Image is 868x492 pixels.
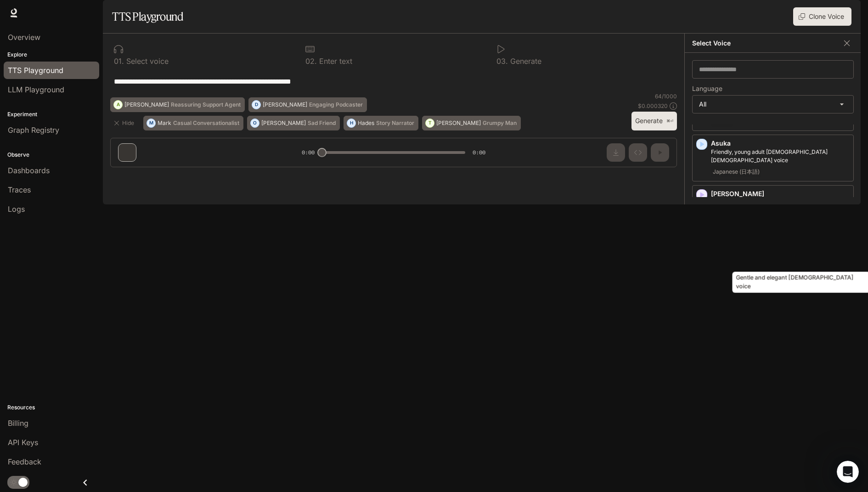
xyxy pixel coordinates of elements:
[309,102,363,107] p: Engaging Podcaster
[655,92,677,100] p: 64 / 1000
[793,7,851,26] button: Clone Voice
[247,116,340,130] button: O[PERSON_NAME]Sad Friend
[143,116,243,130] button: MMarkCasual Conversationalist
[173,120,239,126] p: Casual Conversationalist
[693,96,853,113] div: All
[263,102,307,107] p: [PERSON_NAME]
[711,148,850,164] p: Friendly, young adult Japanese female voice
[248,97,367,112] button: D[PERSON_NAME]Engaging Podcaster
[666,119,673,124] p: ⌘⏎
[496,57,508,65] p: 0 3 .
[344,116,418,130] button: HHadesStory Narrator
[711,139,850,148] p: Asuka
[305,57,317,65] p: 0 2 .
[692,85,722,92] p: Language
[124,102,169,107] p: [PERSON_NAME]
[124,57,169,65] p: Select voice
[837,461,859,483] iframe: Intercom live chat
[158,120,171,126] p: Mark
[114,57,124,65] p: 0 1 .
[436,120,481,126] p: [PERSON_NAME]
[147,116,155,130] div: M
[638,102,668,110] p: $ 0.000320
[711,189,850,198] p: [PERSON_NAME]
[114,97,122,112] div: A
[261,120,306,126] p: [PERSON_NAME]
[110,116,140,130] button: Hide
[631,112,677,130] button: Generate⌘⏎
[308,120,336,126] p: Sad Friend
[358,120,374,126] p: Hades
[252,97,260,112] div: D
[171,102,241,107] p: Reassuring Support Agent
[251,116,259,130] div: O
[508,57,541,65] p: Generate
[422,116,521,130] button: T[PERSON_NAME]Grumpy Man
[347,116,355,130] div: H
[426,116,434,130] div: T
[317,57,352,65] p: Enter text
[483,120,517,126] p: Grumpy Man
[112,7,183,26] h1: TTS Playground
[376,120,414,126] p: Story Narrator
[711,166,761,177] span: Japanese (日本語)
[110,97,245,112] button: A[PERSON_NAME]Reassuring Support Agent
